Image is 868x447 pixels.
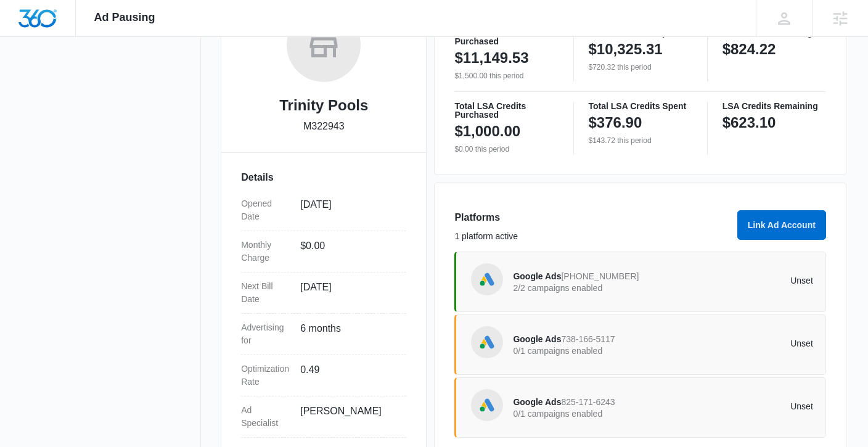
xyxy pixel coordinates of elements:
[513,409,663,418] p: 0/1 campaigns enabled
[300,239,396,265] dd: $0.00
[241,239,290,265] dt: Monthly Charge
[513,397,561,407] span: Google Ads
[454,102,558,119] p: Total LSA Credits Purchased
[561,271,639,281] span: [PHONE_NUMBER]
[300,280,396,306] dd: [DATE]
[589,39,663,59] p: $10,325.31
[663,276,813,285] p: Unset
[241,190,406,231] div: Opened Date[DATE]
[723,28,826,37] p: Ad Credits Remaining
[513,284,663,292] p: 2/2 campaigns enabled
[241,363,290,388] dt: Optimization Rate
[478,270,496,289] img: Google Ads
[589,102,692,110] p: Total LSA Credits Spent
[241,396,406,438] div: Ad Specialist[PERSON_NAME]
[513,347,663,355] p: 0/1 campaigns enabled
[513,334,561,344] span: Google Ads
[300,197,396,223] dd: [DATE]
[723,39,776,59] p: $824.22
[454,144,558,155] p: $0.00 this period
[454,70,558,81] p: $1,500.00 this period
[478,396,496,414] img: Google Ads
[241,197,290,223] dt: Opened Date
[279,94,368,117] h2: Trinity Pools
[737,210,826,240] button: Link Ad Account
[589,62,692,73] p: $720.32 this period
[723,113,776,133] p: $623.10
[241,321,290,347] dt: Advertising for
[513,271,561,281] span: Google Ads
[561,334,615,344] span: 738-166-5117
[241,231,406,273] div: Monthly Charge$0.00
[454,230,729,243] p: 1 platform active
[663,402,813,411] p: Unset
[454,48,528,68] p: $11,149.53
[454,377,825,438] a: Google AdsGoogle Ads825-171-62430/1 campaigns enabledUnset
[454,314,825,375] a: Google AdsGoogle Ads738-166-51170/1 campaigns enabledUnset
[589,113,642,133] p: $376.90
[241,404,290,430] dt: Ad Specialist
[94,11,155,24] span: Ad Pausing
[589,135,692,146] p: $143.72 this period
[241,273,406,314] div: Next Bill Date[DATE]
[241,170,406,185] h3: Details
[723,102,826,110] p: LSA Credits Remaining
[454,210,729,225] h3: Platforms
[300,321,396,347] dd: 6 months
[561,397,615,407] span: 825-171-6243
[303,119,345,134] p: M322943
[300,363,396,388] dd: 0.49
[241,355,406,396] div: Optimization Rate0.49
[454,252,825,312] a: Google AdsGoogle Ads[PHONE_NUMBER]2/2 campaigns enabledUnset
[478,333,496,351] img: Google Ads
[663,339,813,348] p: Unset
[589,28,692,37] p: Total Ad Credits Spent
[454,28,558,46] p: Total Ad Credits Purchased
[241,280,290,306] dt: Next Bill Date
[454,121,520,141] p: $1,000.00
[300,404,396,430] dd: [PERSON_NAME]
[241,314,406,355] div: Advertising for6 months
